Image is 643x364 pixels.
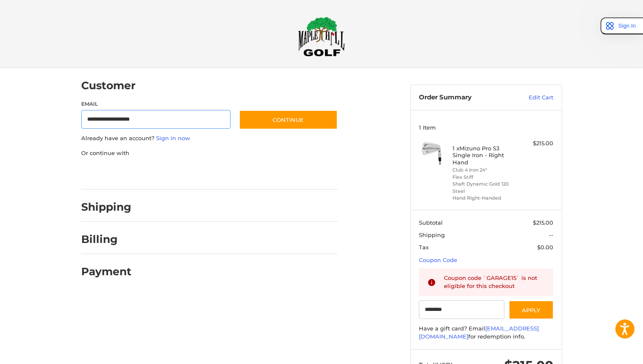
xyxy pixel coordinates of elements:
a: Sign in now [156,135,190,141]
li: Hand Right-Handed [452,195,518,202]
a: Coupon Code [419,257,457,263]
img: Maple Hill Golf [298,17,345,56]
li: Flex Stiff [452,174,518,181]
li: Club 4 Iron 24° [452,166,518,174]
input: Gift Certificate or Coupon Code [419,300,504,319]
h2: Customer [81,79,136,92]
h4: 1 x Mizuno Pro S3 Single Iron - Right Hand [452,145,518,166]
button: Continue [239,110,338,130]
iframe: PayPal-paypal [78,166,142,181]
p: Or continue with [81,149,338,158]
h3: Order Summary [419,93,510,102]
button: Apply [509,300,554,319]
label: Email [81,100,231,108]
p: Already have an account? [81,134,338,143]
h3: 1 Item [419,124,553,131]
h2: Payment [81,265,131,278]
h2: Shipping [81,200,131,214]
iframe: Google Customer Reviews [573,341,643,364]
span: Shipping [419,231,445,238]
span: Tax [419,244,429,251]
a: Edit Cart [510,93,553,102]
span: -- [549,231,553,238]
iframe: PayPal-venmo [222,166,286,181]
div: $215.00 [520,139,553,148]
h2: Billing [81,233,131,246]
span: $0.00 [537,244,553,251]
span: $215.00 [533,219,553,226]
iframe: PayPal-paylater [151,166,214,181]
div: Have a gift card? Email for redemption info. [419,324,553,341]
li: Shaft Dynamic Gold 120 Steel [452,181,518,195]
span: Subtotal [419,219,443,226]
div: Coupon code `GARAGE15` is not eligible for this checkout [444,274,545,291]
